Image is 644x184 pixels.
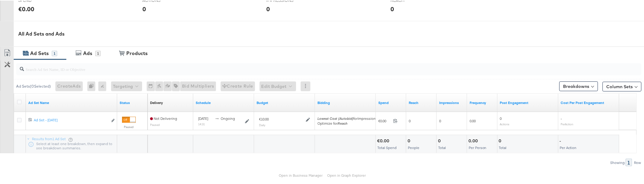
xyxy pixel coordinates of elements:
em: Lowest Cost (Autobid) [317,116,353,120]
div: 0 [87,81,98,91]
a: Open in Business Manager [279,172,323,177]
a: Reflects the ability of your Ad Set to achieve delivery based on ad states, schedule and budget. [150,100,163,105]
div: 1 [95,50,101,56]
span: ongoing [221,116,235,120]
a: Open in Graph Explorer [327,172,366,177]
button: Column Sets [603,81,642,91]
a: Shows when your Ad Set is scheduled to deliver. [196,100,252,105]
div: - [560,137,563,143]
div: Ad Sets [30,49,49,56]
div: Optimize for [317,120,378,125]
span: Per Action [560,145,577,149]
div: 1 [52,50,57,56]
a: Ad Set - [DATE] [34,117,108,123]
span: Not Delivering [150,116,177,120]
div: Delivery [150,100,163,105]
span: 0 [409,118,411,123]
sub: Per Action [561,122,573,125]
span: Per Person [469,145,487,149]
span: Total Spend [377,145,397,149]
span: Total [438,145,446,149]
span: €0.00 [378,118,391,123]
div: 0 [142,4,146,13]
a: The average cost per action related to your Page's posts as a result of your ad. [561,100,617,105]
div: €0.00 [18,4,34,13]
label: Paused [122,124,136,128]
div: €0.00 [377,137,391,143]
span: - [561,116,562,120]
div: 0 [390,4,394,13]
div: Products [126,49,148,56]
a: Shows your bid and optimisation settings for this Ad Set. [317,100,373,105]
div: Ad Sets ( 0 Selected) [16,83,51,89]
button: Breakdowns [559,81,598,91]
sub: Daily [259,123,265,126]
span: 0.00 [470,118,476,123]
div: Row [634,160,642,164]
div: 0 [438,137,443,143]
a: The number of times your ad was served. On mobile apps an ad is counted as served the first time ... [439,100,465,105]
div: 0 [408,137,412,143]
span: People [408,145,419,149]
div: 0.00 [468,137,480,143]
span: 0 [439,118,441,123]
a: Shows the current state of your Ad Set. [120,100,145,105]
div: 1 [626,158,632,166]
sub: Actions [500,122,510,125]
span: 0 [500,116,502,120]
div: €10.00 [259,116,269,121]
a: Your Ad Set name. [28,100,115,105]
a: The average number of times your ad was served to each person. [470,100,495,105]
span: Total [499,145,507,149]
input: Search Ad Set Name, ID or Objective [24,60,584,72]
span: for Impressions [317,116,378,120]
div: Ad Set - [DATE] [34,117,108,122]
span: [DATE] [198,116,208,120]
div: 0 [499,137,503,143]
sub: 14:31 [198,122,205,125]
em: Reach [338,120,348,125]
a: The total amount spent to date. [378,100,404,105]
a: The number of people your ad was served to. [409,100,434,105]
a: Shows the current budget of Ad Set. [257,100,313,105]
sub: Paused [150,122,160,126]
div: Ads [83,49,92,56]
div: Showing: [610,160,626,164]
div: 0 [267,4,270,13]
a: The number of actions related to your Page's posts as a result of your ad. [500,100,556,105]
